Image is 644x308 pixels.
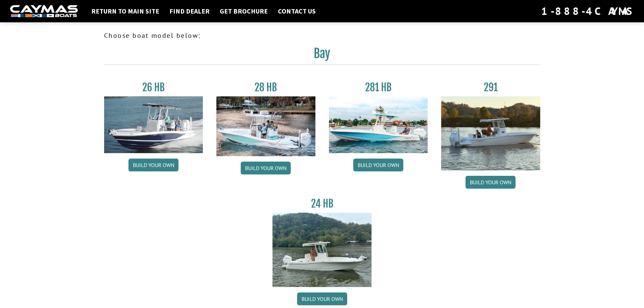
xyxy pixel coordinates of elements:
a: Build your own [353,159,403,171]
img: 24_HB_thumbnail.jpg [272,213,372,287]
a: Get Brochure [216,7,271,16]
a: Build your own [128,159,178,171]
a: Find Dealer [166,7,213,16]
h3: 24 HB [272,197,372,210]
h3: 281 HB [329,81,428,94]
a: Build your own [297,292,347,305]
a: Build your own [466,176,516,189]
h3: 291 [441,81,540,94]
div: 1-888-4CAYMAS [541,4,634,19]
a: Return to main site [88,7,163,16]
a: Contact Us [275,7,319,16]
p: Choose boat model below: [104,30,540,41]
h2: Bay [104,46,540,65]
h3: 28 HB [216,81,315,94]
h3: 26 HB [104,81,203,94]
img: 291_Thumbnail.jpg [441,96,540,170]
img: 28_hb_thumbnail_for_caymas_connect.jpg [216,96,315,156]
img: 26_new_photo_resized.jpg [104,96,203,153]
a: Build your own [241,162,291,174]
img: white-logo-c9c8dbefe5ff5ceceb0f0178aa75bf4bb51f6bca0971e226c86eb53dfe498488.png [10,5,78,18]
img: 28-hb-twin.jpg [329,96,428,153]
